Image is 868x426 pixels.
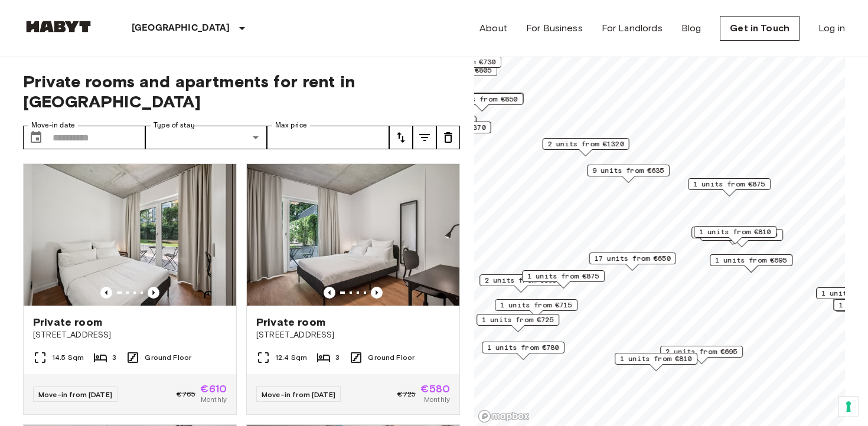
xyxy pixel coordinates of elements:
[592,165,664,176] span: 9 units from €635
[201,394,227,405] span: Monthly
[247,164,459,306] img: Marketing picture of unit DE-01-259-004-03Q
[33,315,102,329] span: Private room
[691,227,774,245] div: Map marker
[145,352,191,363] span: Ground Floor
[23,21,94,32] img: Habyt
[132,21,230,35] p: [GEOGRAPHIC_DATA]
[694,226,776,244] div: Map marker
[693,179,765,189] span: 1 units from €875
[420,384,450,394] span: €580
[23,71,460,112] span: Private rooms and apartments for rent in [GEOGRAPHIC_DATA]
[424,57,496,67] span: 1 units from €730
[31,120,75,130] label: Move-in date
[256,329,450,341] span: [STREET_ADDRESS]
[404,122,491,140] div: Map marker
[482,342,564,360] div: Map marker
[52,352,84,363] span: 14.5 Sqm
[527,271,599,281] span: 1 units from €875
[526,21,583,35] a: For Business
[148,287,159,299] button: Previous image
[595,253,671,264] span: 17 units from €650
[620,353,692,364] span: 1 units from €810
[495,299,577,317] div: Map marker
[246,163,460,415] a: Marketing picture of unit DE-01-259-004-03QPrevious imagePrevious imagePrivate room[STREET_ADDRES...
[275,120,307,130] label: Max price
[838,396,859,417] button: Your consent preferences for tracking technologies
[589,253,676,271] div: Map marker
[479,274,562,293] div: Map marker
[275,352,307,363] span: 12.4 Sqm
[33,329,227,341] span: [STREET_ADDRESS]
[706,230,778,240] span: 2 units from €710
[522,270,605,289] div: Map marker
[324,287,335,299] button: Previous image
[543,138,629,156] div: Map marker
[200,384,227,394] span: €610
[720,16,800,41] a: Get in Touch
[390,116,477,134] div: Map marker
[587,165,670,183] div: Map marker
[710,254,792,273] div: Map marker
[100,287,112,299] button: Previous image
[177,389,196,399] span: €765
[487,342,559,353] span: 1 units from €780
[24,126,48,149] button: Choose date
[424,394,450,405] span: Monthly
[389,126,413,149] button: tune
[440,93,523,112] div: Map marker
[699,227,771,237] span: 1 units from €810
[548,139,624,149] span: 2 units from €1320
[615,353,697,371] div: Map marker
[479,21,507,35] a: About
[660,346,743,364] div: Map marker
[397,389,416,399] span: €725
[446,94,518,104] span: 1 units from €850
[112,352,116,363] span: 3
[335,352,340,363] span: 3
[681,21,701,35] a: Blog
[256,315,325,329] span: Private room
[262,390,335,399] span: Move-in from [DATE]
[715,255,787,266] span: 1 units from €695
[371,287,383,299] button: Previous image
[441,93,524,111] div: Map marker
[413,126,436,149] button: tune
[500,300,572,310] span: 1 units from €715
[436,126,460,149] button: tune
[24,164,236,306] img: Marketing picture of unit DE-01-259-004-01Q
[818,21,845,35] a: Log in
[154,120,195,130] label: Type of stay
[602,21,663,35] a: For Landlords
[477,314,559,332] div: Map marker
[478,409,530,423] a: Mapbox logo
[688,178,771,196] div: Map marker
[410,122,486,133] span: 1 units from €1370
[368,352,415,363] span: Ground Floor
[485,275,557,286] span: 2 units from €865
[38,390,112,399] span: Move-in from [DATE]
[482,314,554,325] span: 1 units from €725
[665,346,738,357] span: 2 units from €695
[23,163,237,415] a: Marketing picture of unit DE-01-259-004-01QPrevious imagePrevious imagePrivate room[STREET_ADDRES...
